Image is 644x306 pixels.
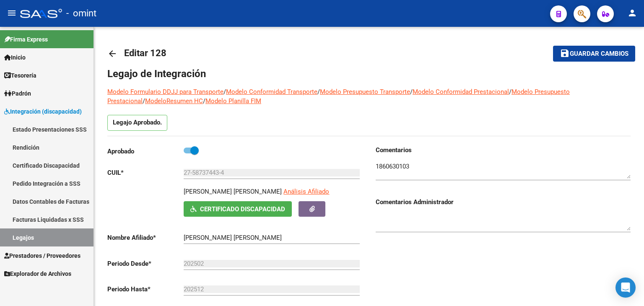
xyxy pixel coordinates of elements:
[413,88,509,96] a: Modelo Conformidad Prestacional
[107,168,184,177] p: CUIL
[205,97,261,105] a: Modelo Planilla FIM
[560,48,570,58] mat-icon: save
[184,187,282,196] p: [PERSON_NAME] [PERSON_NAME]
[4,89,31,98] span: Padrón
[376,145,631,155] h3: Comentarios
[107,233,184,242] p: Nombre Afiliado
[7,8,17,18] mat-icon: menu
[320,88,410,96] a: Modelo Presupuesto Transporte
[4,53,26,62] span: Inicio
[4,35,48,44] span: Firma Express
[200,205,285,213] span: Certificado Discapacidad
[4,107,82,116] span: Integración (discapacidad)
[4,251,80,260] span: Prestadores / Proveedores
[4,269,71,278] span: Explorador de Archivos
[184,201,292,217] button: Certificado Discapacidad
[4,71,36,80] span: Tesorería
[107,115,167,131] p: Legajo Aprobado.
[553,46,635,61] button: Guardar cambios
[124,48,166,58] span: Editar 128
[615,277,636,298] div: Open Intercom Messenger
[107,67,631,80] h1: Legajo de Integración
[283,188,329,195] span: Análisis Afiliado
[107,49,117,59] mat-icon: arrow_back
[226,88,317,96] a: Modelo Conformidad Transporte
[107,88,223,96] a: Modelo Formulario DDJJ para Transporte
[107,285,184,294] p: Periodo Hasta
[627,8,637,18] mat-icon: person
[570,50,628,58] span: Guardar cambios
[107,147,184,156] p: Aprobado
[376,197,631,207] h3: Comentarios Administrador
[145,97,203,105] a: ModeloResumen HC
[107,259,184,268] p: Periodo Desde
[66,4,96,23] span: - omint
